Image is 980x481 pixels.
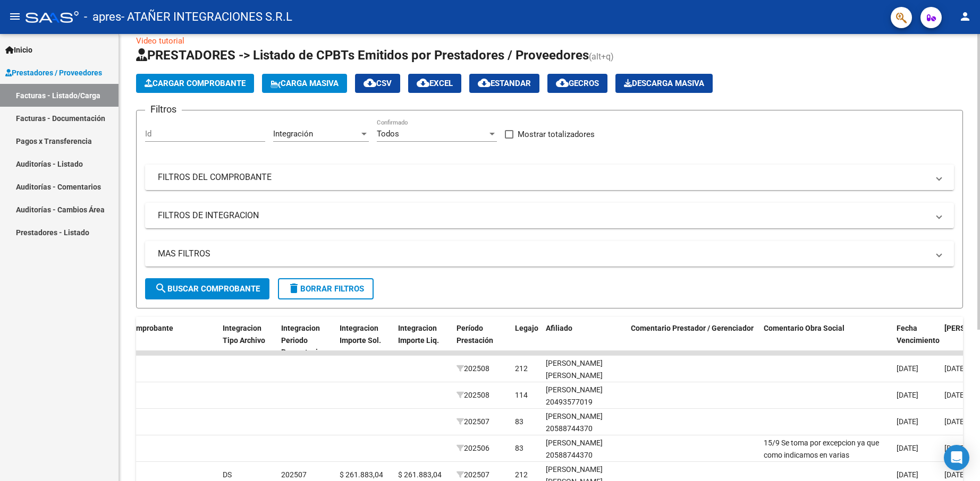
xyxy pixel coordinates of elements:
span: [DATE] [944,417,966,426]
span: EXCEL [417,79,453,88]
datatable-header-cell: Integracion Periodo Presentacion [277,317,335,364]
mat-expansion-panel-header: FILTROS DEL COMPROBANTE [145,165,954,190]
span: Estandar [478,79,531,88]
span: [DATE] [897,391,918,399]
span: [DATE] [897,417,918,426]
mat-icon: search [155,282,167,295]
datatable-header-cell: Legajo [511,317,542,364]
a: Video tutorial [136,36,184,46]
span: Comprobante [127,324,173,332]
span: PRESTADORES -> Listado de CPBTs Emitidos por Prestadores / Proveedores [136,48,589,63]
datatable-header-cell: Integracion Importe Liq. [394,317,452,364]
div: 212 [515,363,528,375]
span: Buscar Comprobante [155,284,260,294]
mat-panel-title: MAS FILTROS [158,248,928,260]
span: [DATE] [897,470,918,479]
button: Descarga Masiva [615,74,713,93]
div: [PERSON_NAME] [PERSON_NAME] 20538743764 [546,357,622,393]
div: 212 [515,469,528,481]
span: [DATE] [944,364,966,373]
span: Gecros [556,79,599,88]
datatable-header-cell: Fecha Vencimiento [892,317,940,364]
span: [DATE] [944,391,966,399]
button: Gecros [547,74,607,93]
div: 114 [515,389,528,401]
span: Carga Masiva [271,79,339,88]
mat-panel-title: FILTROS DEL COMPROBANTE [158,171,928,183]
span: 202506 [457,444,489,452]
span: Afiliado [546,324,572,332]
span: CSV [364,79,392,88]
div: [PERSON_NAME] 20588744370 [546,437,622,461]
span: Comentario Obra Social [764,324,844,332]
datatable-header-cell: Integracion Tipo Archivo [218,317,277,364]
mat-expansion-panel-header: FILTROS DE INTEGRACION [145,203,954,228]
span: Integracion Importe Sol. [340,324,381,345]
span: Comentario Prestador / Gerenciador [631,324,754,332]
datatable-header-cell: Integracion Importe Sol. [335,317,394,364]
span: 202507 [281,470,307,479]
span: Integracion Periodo Presentacion [281,324,326,357]
span: Descarga Masiva [624,79,704,88]
span: Integracion Importe Liq. [398,324,439,345]
mat-icon: cloud_download [556,76,569,89]
span: Legajo [515,324,538,332]
datatable-header-cell: Comentario Obra Social [759,317,892,364]
span: [DATE] [944,470,966,479]
span: [DATE] [897,364,918,373]
span: $ 261.883,04 [398,470,442,479]
div: [PERSON_NAME] 20493577019 [546,384,622,408]
span: 202507 [457,417,489,426]
span: $ 261.883,04 [340,470,383,479]
datatable-header-cell: Afiliado [542,317,627,364]
span: Integración [273,129,313,139]
div: 83 [515,442,523,454]
span: 202508 [457,391,489,399]
span: Integracion Tipo Archivo [223,324,265,345]
button: Buscar Comprobante [145,278,269,299]
mat-icon: cloud_download [417,76,429,89]
div: Open Intercom Messenger [944,445,969,470]
span: - apres [84,5,121,29]
span: - ATAÑER INTEGRACIONES S.R.L [121,5,292,29]
button: CSV [355,74,400,93]
span: [DATE] [897,444,918,452]
button: Estandar [469,74,539,93]
mat-icon: person [959,10,971,23]
div: 83 [515,416,523,428]
span: Mostrar totalizadores [518,128,595,141]
mat-icon: menu [9,10,21,23]
span: Período Prestación [457,324,493,345]
span: 202507 [457,470,489,479]
button: Carga Masiva [262,74,347,93]
mat-panel-title: FILTROS DE INTEGRACION [158,210,928,221]
button: Borrar Filtros [278,278,374,299]
span: Borrar Filtros [288,284,364,294]
div: [PERSON_NAME] 20588744370 [546,410,622,435]
mat-icon: cloud_download [364,76,376,89]
mat-expansion-panel-header: MAS FILTROS [145,241,954,267]
app-download-masive: Descarga masiva de comprobantes (adjuntos) [615,74,713,93]
datatable-header-cell: Comprobante [123,317,218,364]
button: EXCEL [408,74,461,93]
span: Inicio [5,44,32,56]
span: 202508 [457,364,489,373]
datatable-header-cell: Período Prestación [452,317,511,364]
mat-icon: cloud_download [478,76,491,89]
mat-icon: delete [288,282,300,295]
span: [DATE] [944,444,966,452]
datatable-header-cell: Comentario Prestador / Gerenciador [627,317,759,364]
span: (alt+q) [589,51,614,62]
span: Todos [377,129,399,139]
span: DS [223,470,232,479]
button: Cargar Comprobante [136,74,254,93]
span: Fecha Vencimiento [897,324,940,345]
h3: Filtros [145,102,182,117]
span: Cargar Comprobante [145,79,246,88]
span: Prestadores / Proveedores [5,67,102,79]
